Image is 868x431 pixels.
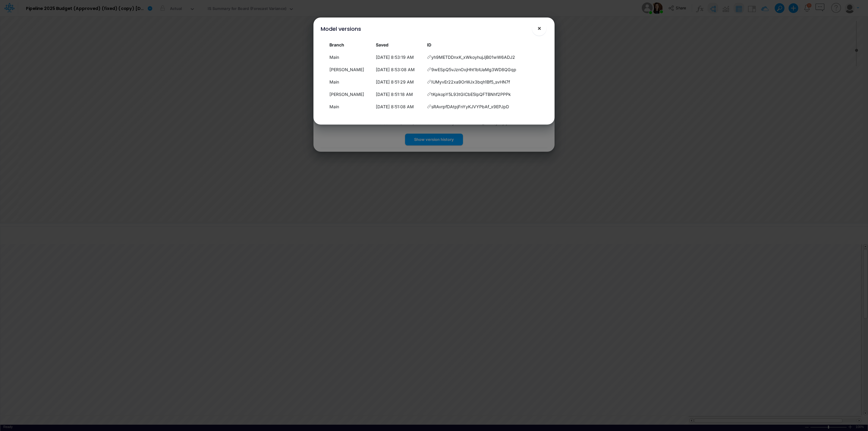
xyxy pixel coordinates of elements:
span: Copy hyperlink to this version of the model [427,103,431,110]
div: Model versions [321,25,361,33]
td: Main [327,51,373,63]
span: × [537,24,541,32]
td: [DATE] 8:51:18 AM [373,88,424,100]
span: Copy hyperlink to this version of the model [427,79,431,85]
span: Copy hyperlink to this version of the model [427,91,431,97]
td: [DATE] 8:51:29 AM [373,75,424,88]
td: Main [327,100,373,113]
span: Copy hyperlink to this version of the model [427,54,431,60]
td: [DATE] 8:53:08 AM [373,63,424,75]
td: Main [327,75,373,88]
th: Local date/time when this version was saved [373,39,424,51]
span: Copy hyperlink to this version of the model [427,66,431,73]
button: Close [532,21,546,36]
th: Branch [327,39,373,51]
span: 9wESpQ5vJznOxjHht1blUaMg3WD8QGqp [431,66,516,73]
button: ! [516,26,524,33]
td: [DATE] 8:53:19 AM [373,51,424,63]
span: IUMyvEr22xa9OrWJx3bqh1Bf5_svHN7f [431,79,510,85]
td: [PERSON_NAME] [327,88,373,100]
td: [PERSON_NAME] [327,63,373,75]
span: sRAvrpfDAtpjFnYyKJVYPbAf_x9EPJpD [431,103,509,110]
td: [DATE] 8:51:08 AM [373,100,424,113]
span: tKpkopY5L93tGICbE5IpQFTBNhf2PPPk [431,91,511,97]
span: yh9METDDnxK_xWkoyhujJjB01wW6ADJ2 [431,54,515,60]
th: ID [424,39,534,51]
